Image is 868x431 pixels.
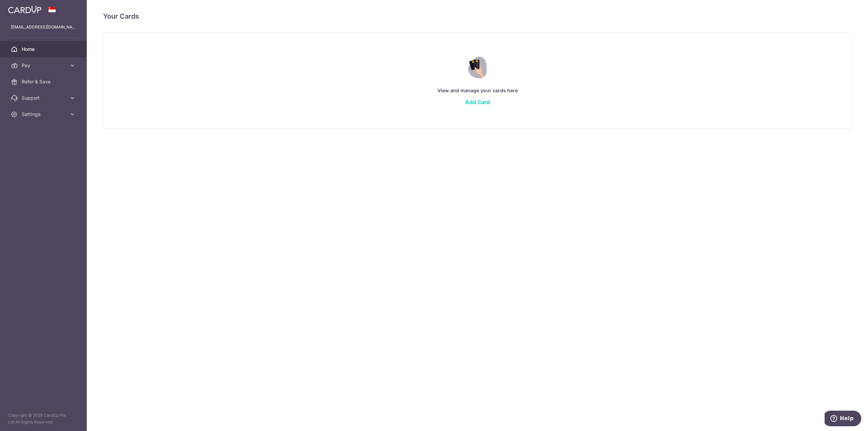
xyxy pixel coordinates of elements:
span: Refer & Save [22,78,66,85]
span: Help [15,5,29,11]
span: Pay [22,62,66,69]
span: Home [22,46,66,53]
p: View and manage your cards here [117,86,838,95]
span: Settings [22,111,66,118]
img: Credit Card [463,57,492,78]
iframe: Opens a widget where you can find more information [825,411,861,428]
p: [EMAIL_ADDRESS][DOMAIN_NAME] [11,24,76,31]
span: Support [22,95,66,101]
h4: Your Cards [103,11,139,22]
img: CardUp [8,5,41,14]
a: Add Card [465,99,490,105]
